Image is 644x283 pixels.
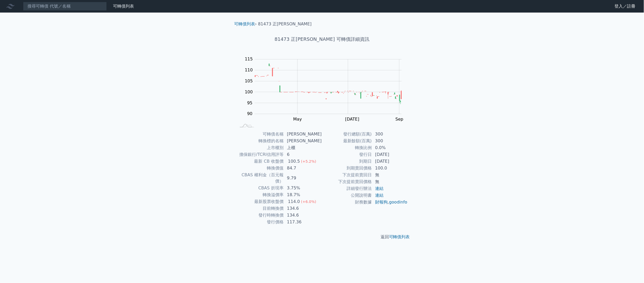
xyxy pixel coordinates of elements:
[236,165,284,172] td: 轉換價值
[236,144,284,151] td: 上市櫃別
[375,200,388,205] a: 財報狗
[322,178,372,185] td: 下次提前賣回價格
[284,219,322,225] td: 117.36
[389,234,410,239] a: 可轉債列表
[234,21,255,26] a: 可轉債列表
[396,117,403,122] tspan: Sep
[375,193,383,198] a: 連結
[287,199,301,205] div: 114.0
[293,117,302,122] tspan: May
[322,138,372,144] td: 最新餘額(百萬)
[301,200,316,204] span: (+6.0%)
[389,200,407,205] a: goodinfo
[322,158,372,165] td: 到期日
[322,151,372,158] td: 發行日
[245,56,253,61] tspan: 115
[284,212,322,219] td: 134.6
[236,151,284,158] td: 擔保銀行/TCRI信用評等
[234,21,257,27] li: ›
[322,185,372,192] td: 詳細發行辦法
[236,191,284,198] td: 轉換溢價率
[322,172,372,178] td: 下次提前賣回日
[284,205,322,212] td: 134.6
[236,219,284,225] td: 發行價格
[301,159,316,163] span: (+5.2%)
[372,158,408,165] td: [DATE]
[247,100,252,105] tspan: 95
[284,131,322,138] td: [PERSON_NAME]
[23,2,107,11] input: 搜尋可轉債 代號／名稱
[322,131,372,138] td: 發行總額(百萬)
[284,172,322,185] td: 9.79
[236,212,284,219] td: 發行時轉換價
[287,158,301,165] div: 100.5
[284,138,322,144] td: [PERSON_NAME]
[113,4,134,9] a: 可轉債列表
[284,185,322,191] td: 3.75%
[236,198,284,205] td: 最新股票收盤價
[236,205,284,212] td: 目前轉換價
[372,172,408,178] td: 無
[372,199,408,206] td: ,
[322,199,372,206] td: 財務數據
[284,165,322,172] td: 84.7
[375,186,383,191] a: 連結
[236,131,284,138] td: 可轉債名稱
[284,144,322,151] td: 上櫃
[322,144,372,151] td: 轉換比例
[236,138,284,144] td: 轉換標的名稱
[245,67,253,72] tspan: 110
[242,56,410,122] g: Chart
[372,138,408,144] td: 300
[230,234,414,240] p: 返回
[245,78,253,83] tspan: 105
[372,144,408,151] td: 0.0%
[245,89,253,94] tspan: 100
[284,151,322,158] td: 6
[230,36,414,43] h1: 81473 正[PERSON_NAME] 可轉債詳細資訊
[611,2,640,10] a: 登入／註冊
[236,158,284,165] td: 最新 CB 收盤價
[372,165,408,172] td: 100.0
[372,178,408,185] td: 無
[322,192,372,199] td: 公開說明書
[236,185,284,191] td: CBAS 折現率
[372,151,408,158] td: [DATE]
[372,131,408,138] td: 300
[618,258,644,283] div: 聊天小工具
[322,165,372,172] td: 到期賣回價格
[247,111,252,116] tspan: 90
[258,21,312,27] li: 81473 正[PERSON_NAME]
[618,258,644,283] iframe: Chat Widget
[284,191,322,198] td: 18.7%
[236,172,284,185] td: CBAS 權利金（百元報價）
[345,117,359,122] tspan: [DATE]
